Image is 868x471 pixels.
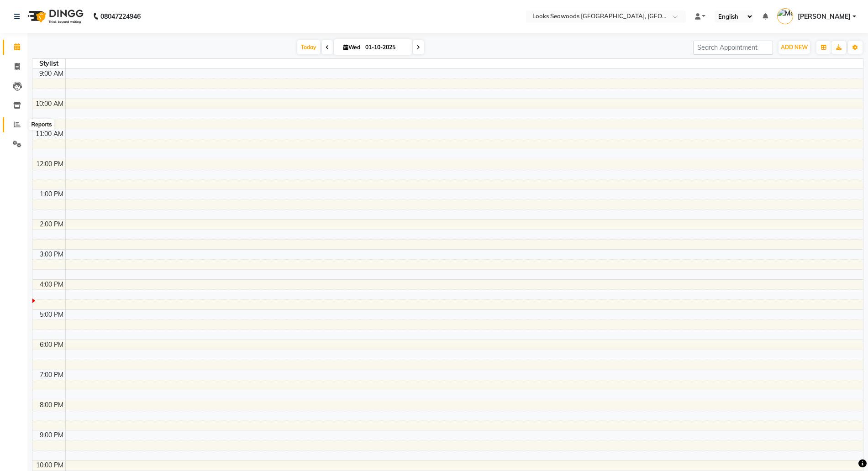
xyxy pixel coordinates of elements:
[781,44,808,51] span: ADD NEW
[23,4,86,29] img: logo
[38,310,65,319] div: 5:00 PM
[34,159,65,169] div: 12:00 PM
[38,250,65,259] div: 3:00 PM
[297,40,320,54] span: Today
[693,41,773,55] input: Search Appointment
[38,280,65,289] div: 4:00 PM
[38,400,65,410] div: 8:00 PM
[38,370,65,380] div: 7:00 PM
[34,129,65,139] div: 11:00 AM
[779,41,810,54] button: ADD NEW
[341,44,363,51] span: Wed
[363,41,408,54] input: 2025-10-01
[32,59,65,68] div: Stylist
[38,340,65,350] div: 6:00 PM
[34,461,65,470] div: 10:00 PM
[38,189,65,199] div: 1:00 PM
[38,430,65,440] div: 9:00 PM
[38,220,65,229] div: 2:00 PM
[37,69,65,78] div: 9:00 AM
[100,4,141,29] b: 08047224946
[34,99,65,109] div: 10:00 AM
[29,119,54,130] div: Reports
